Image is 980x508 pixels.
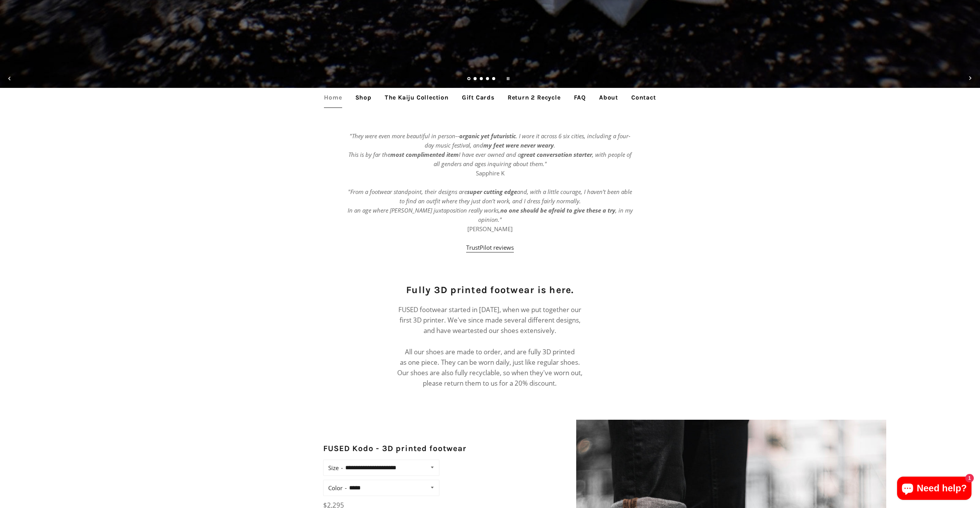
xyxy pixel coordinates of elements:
[350,88,377,107] a: Shop
[466,244,514,252] a: TrustPilot reviews
[348,188,467,196] em: "From a footwear standpoint, their designs are
[502,88,567,107] a: Return 2 Recycle
[379,88,455,107] a: The Kaiju Collection
[480,77,484,81] a: Load slide 3
[328,462,343,473] label: Size
[962,70,979,87] button: Next slide
[1,70,18,87] button: Previous slide
[425,132,630,149] em: . I wore it across 6 six cities, including a four-day music festival, and
[474,77,477,81] a: Load slide 2
[499,70,517,87] button: Pause slideshow
[459,151,521,158] em: I have ever owned and a
[478,206,633,223] em: , in my opinion."
[521,151,592,158] strong: great conversation starter
[467,188,517,196] strong: super cutting edge
[500,206,615,214] strong: no one should be afraid to give these a try
[348,188,632,214] em: and, with a little courage, I haven’t been able to find an outfit where they just don’t work, and...
[895,477,974,502] inbox-online-store-chat: Shopify online store chat
[486,77,490,81] a: Load slide 4
[568,88,592,107] a: FAQ
[593,88,624,107] a: About
[483,141,554,149] strong: my feet were never weary
[396,304,584,389] p: FUSED footwear started in [DATE], when we put together our first 3D printer. We've since made sev...
[318,88,348,107] a: Home
[459,132,516,140] strong: organic yet futuristic
[390,151,459,158] strong: most complimented item
[492,77,496,81] a: Load slide 5
[328,482,347,493] label: Color
[625,88,662,107] a: Contact
[323,443,467,454] h2: FUSED Kodo - 3D printed footwear
[396,283,584,297] h2: Fully 3D printed footwear is here.
[467,77,471,81] a: Slide 1, current
[350,132,459,140] em: "They were even more beautiful in person--
[347,131,634,252] p: Sapphire K [PERSON_NAME]
[456,88,500,107] a: Gift Cards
